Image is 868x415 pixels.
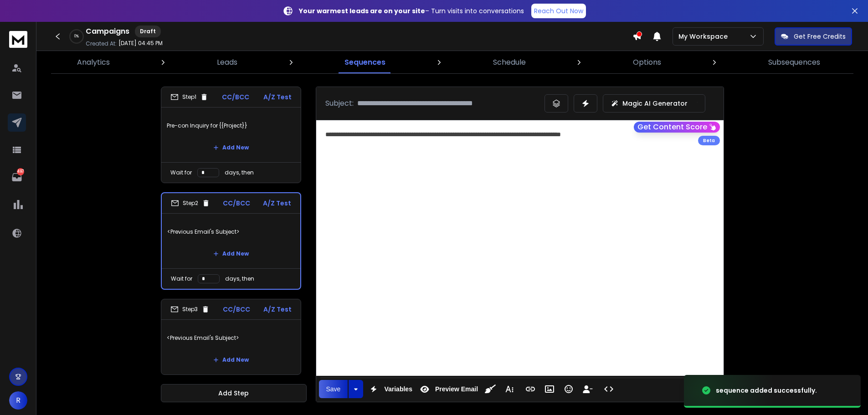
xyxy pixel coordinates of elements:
[8,168,26,186] a: 497
[768,57,820,68] p: Subsequences
[223,199,250,208] p: CC/BCC
[263,92,292,102] p: A/Z Test
[161,299,301,375] li: Step3CC/BCCA/Z Test<Previous Email's Subject>Add New
[634,122,720,133] button: Get Content Score
[627,51,667,73] a: Options
[86,26,129,37] h1: Campaigns
[161,192,301,290] li: Step2CC/BCCA/Z Test<Previous Email's Subject>Add NewWait fordays, then
[167,325,295,351] p: <Previous Email's Subject>
[603,94,705,113] button: Magic AI Generator
[339,51,391,73] a: Sequences
[206,245,256,263] button: Add New
[541,380,558,398] button: Insert Image (Ctrl+P)
[206,138,256,157] button: Add New
[263,305,292,314] p: A/Z Test
[167,219,295,245] p: <Previous Email's Subject>
[206,351,256,369] button: Add New
[17,168,24,175] p: 497
[223,305,250,314] p: CC/BCC
[222,92,249,102] p: CC/BCC
[9,391,27,410] button: R
[775,27,852,46] button: Get Free Credits
[344,57,385,68] p: Sequences
[170,169,192,176] p: Wait for
[633,57,661,68] p: Options
[171,199,210,207] div: Step 2
[365,380,414,398] button: Variables
[433,385,480,393] span: Preview Email
[534,6,583,15] p: Reach Out Now
[161,87,301,183] li: Step1CC/BCCA/Z TestPre-con Inquiry for {{Project}}Add NewWait fordays, then
[501,380,518,398] button: More Text
[522,380,539,398] button: Insert Link (Ctrl+K)
[263,199,291,208] p: A/Z Test
[763,51,826,73] a: Subsequences
[118,40,163,47] p: [DATE] 04:45 PM
[488,51,531,73] a: Schedule
[9,31,27,48] img: logo
[171,275,192,282] p: Wait for
[86,40,117,47] p: Created At:
[531,4,586,18] a: Reach Out Now
[560,380,577,398] button: Emoticons
[161,384,307,402] button: Add Step
[678,32,731,41] p: My Workspace
[170,93,208,101] div: Step 1
[382,385,414,393] span: Variables
[299,6,425,15] strong: Your warmest leads are on your site
[716,386,817,395] div: sequence added successfully.
[225,169,254,176] p: days, then
[622,99,688,108] p: Magic AI Generator
[325,98,354,109] p: Subject:
[167,113,295,138] p: Pre-con Inquiry for {{Project}}
[600,380,617,398] button: Code View
[225,275,254,282] p: days, then
[416,380,480,398] button: Preview Email
[72,51,115,73] a: Analytics
[77,57,110,68] p: Analytics
[211,51,243,73] a: Leads
[74,34,79,39] p: 0 %
[698,136,720,145] div: Beta
[170,305,210,313] div: Step 3
[579,380,596,398] button: Insert Unsubscribe Link
[482,380,499,398] button: Clean HTML
[319,380,348,398] button: Save
[135,26,161,37] div: Draft
[299,6,524,15] p: – Turn visits into conversations
[794,32,846,41] p: Get Free Credits
[217,57,237,68] p: Leads
[493,57,526,68] p: Schedule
